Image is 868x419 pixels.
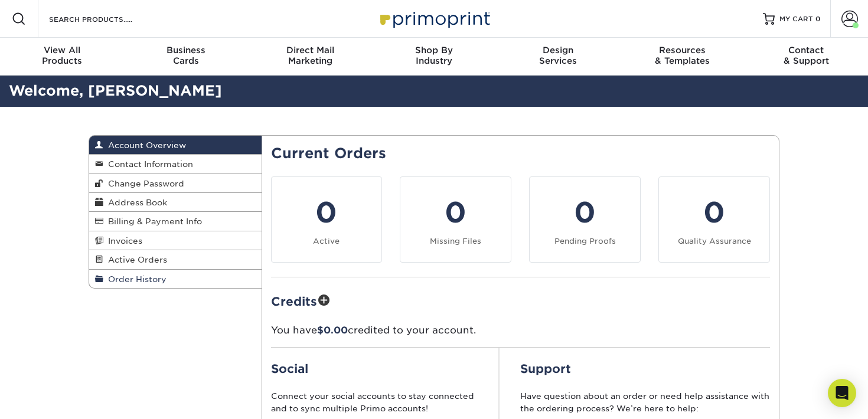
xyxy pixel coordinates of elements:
h2: Credits [271,292,771,310]
h2: Support [520,362,770,376]
span: 0 [815,15,821,23]
div: 0 [666,191,762,234]
span: Contact [744,45,868,55]
span: Direct Mail [248,45,372,55]
div: 0 [407,191,504,234]
div: Industry [372,45,496,66]
span: Change Password [103,179,184,188]
a: Account Overview [89,136,262,155]
span: Billing & Payment Info [103,217,202,226]
a: 0 Pending Proofs [529,176,641,263]
p: Connect your social accounts to stay connected and to sync multiple Primo accounts! [271,390,478,414]
a: Active Orders [89,250,262,269]
span: Resources [620,45,744,55]
span: Design [496,45,620,55]
span: Active Orders [103,255,167,264]
span: Shop By [372,45,496,55]
div: 0 [279,191,375,234]
div: & Support [744,45,868,66]
a: Invoices [89,231,262,250]
span: Order History [103,274,167,284]
span: MY CART [779,14,813,24]
img: Primoprint [375,6,493,31]
a: Contact& Support [744,38,868,76]
a: Order History [89,270,262,288]
a: DesignServices [496,38,620,76]
span: Invoices [103,236,142,245]
div: 0 [537,191,633,234]
span: Account Overview [103,140,186,150]
div: Marketing [248,45,372,66]
h2: Current Orders [271,145,771,162]
span: Contact Information [103,159,193,169]
span: $0.00 [317,325,348,336]
a: Billing & Payment Info [89,212,262,231]
a: BusinessCards [124,38,248,76]
h2: Social [271,362,478,376]
div: Services [496,45,620,66]
p: You have credited to your account. [271,323,771,338]
a: Change Password [89,174,262,193]
a: Shop ByIndustry [372,38,496,76]
a: Address Book [89,193,262,212]
a: 0 Quality Assurance [658,176,770,263]
p: Have question about an order or need help assistance with the ordering process? We’re here to help: [520,390,770,414]
input: SEARCH PRODUCTS..... [48,12,163,26]
a: Resources& Templates [620,38,744,76]
div: Cards [124,45,248,66]
span: Business [124,45,248,55]
a: Direct MailMarketing [248,38,372,76]
a: 0 Active [271,176,383,263]
div: & Templates [620,45,744,66]
a: 0 Missing Files [400,176,511,263]
small: Quality Assurance [678,237,751,245]
small: Missing Files [430,237,481,245]
small: Pending Proofs [554,237,616,245]
span: Address Book [103,198,167,207]
small: Active [313,237,340,245]
a: Contact Information [89,155,262,174]
div: Open Intercom Messenger [828,379,856,407]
